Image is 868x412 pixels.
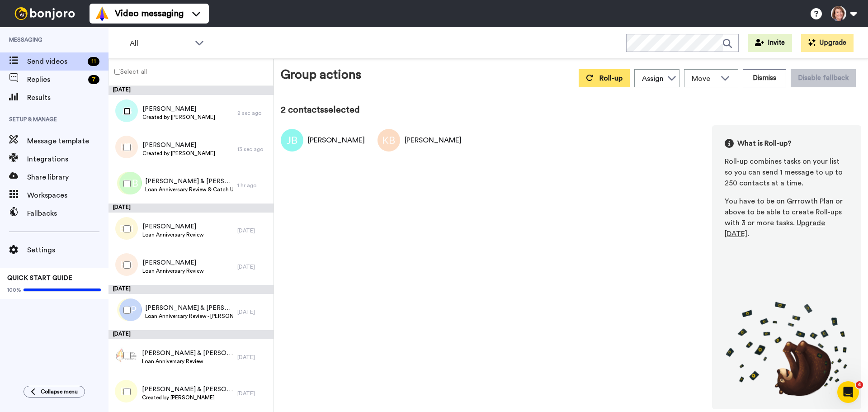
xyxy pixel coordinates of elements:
div: [DATE] [108,285,274,294]
label: Select all [109,66,147,77]
div: 13 sec ago [237,146,269,153]
div: 2 contacts selected [281,104,861,116]
img: bj-logo-header-white.svg [11,7,79,20]
div: 7 [88,75,99,84]
input: Select all [114,69,120,75]
div: [PERSON_NAME] [308,135,365,146]
span: Message template [27,136,108,147]
span: Workspaces [27,190,108,201]
div: 1 hr ago [237,182,269,189]
div: [DATE] [237,354,269,361]
span: 100% [7,286,21,294]
div: [DATE] [108,330,274,339]
div: 2 sec ago [237,109,269,117]
span: QUICK START GUIDE [7,275,72,281]
span: Created by [PERSON_NAME] [142,150,215,157]
div: You have to be on Grrrowth Plan or above to be able to create Roll-ups with 3 or more tasks. . [725,196,849,239]
span: Settings [27,245,108,256]
span: Share library [27,172,108,183]
span: All [130,38,190,49]
span: Loan Anniversary Review - [PERSON_NAME] & [PERSON_NAME] [145,313,233,320]
button: Invite [748,34,792,52]
span: [PERSON_NAME] [142,222,204,231]
div: [DATE] [108,86,274,95]
span: Collapse menu [41,388,78,395]
div: [DATE] [237,227,269,234]
img: vm-color.svg [95,6,109,21]
span: What is Roll-up? [737,138,792,149]
span: Loan Anniversary Review [142,358,233,365]
div: [DATE] [237,308,269,316]
button: Dismiss [743,69,786,87]
span: 4 [856,381,863,388]
span: Results [27,92,108,103]
span: [PERSON_NAME] [142,141,215,150]
div: 11 [88,57,99,66]
button: Collapse menu [24,386,85,398]
span: Integrations [27,154,108,165]
span: [PERSON_NAME] & [PERSON_NAME] [142,349,233,358]
span: Video messaging [115,7,184,20]
span: [PERSON_NAME] [142,104,215,114]
span: Created by [PERSON_NAME] [142,114,215,121]
button: Disable fallback [791,69,856,87]
iframe: Intercom live chat [837,381,859,403]
img: joro-roll.png [725,301,849,397]
span: Loan Anniversary Review & Catch Up - [PERSON_NAME] [145,186,233,193]
span: Fallbacks [27,208,108,219]
button: Upgrade [801,34,854,52]
div: [DATE] [108,204,274,213]
span: Created by [PERSON_NAME] [142,394,233,401]
button: Roll-up [579,69,630,87]
span: Send videos [27,56,84,67]
span: Replies [27,74,85,85]
div: [DATE] [237,390,269,397]
div: Assign [642,73,664,84]
span: Loan Anniversary Review [142,231,204,238]
span: [PERSON_NAME] & [PERSON_NAME] [145,177,233,186]
div: [DATE] [237,263,269,270]
img: Image of Justyn Baker [281,129,303,152]
span: [PERSON_NAME] [142,258,204,267]
span: [PERSON_NAME] & [PERSON_NAME] [142,385,233,394]
span: Move [692,73,716,84]
span: Roll-up [599,75,623,82]
span: Loan Anniversary Review [142,267,204,275]
div: Group actions [281,66,361,87]
div: [PERSON_NAME] [405,135,462,146]
span: [PERSON_NAME] & [PERSON_NAME] [145,303,233,313]
div: Roll-up combines tasks on your list so you can send 1 message to up to 250 contacts at a time. [725,156,849,189]
img: Image of Kathy Baker [377,129,400,152]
